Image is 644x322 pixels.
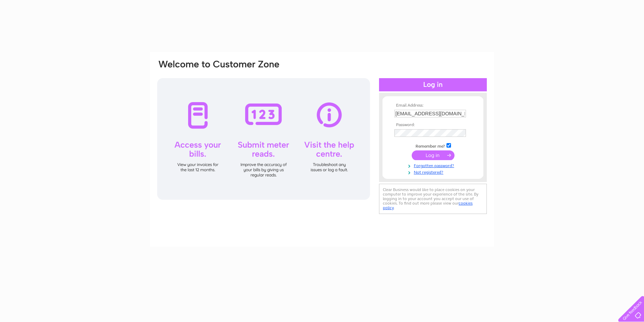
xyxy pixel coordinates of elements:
a: cookies policy [383,201,473,210]
a: Not registered? [394,168,473,175]
a: Forgotten password? [394,162,473,168]
th: Password: [393,123,473,127]
td: Remember me? [393,142,473,149]
th: Email Address: [393,103,473,108]
input: Submit [412,150,454,160]
div: Clear Business would like to place cookies on your computer to improve your experience of the sit... [379,184,487,214]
